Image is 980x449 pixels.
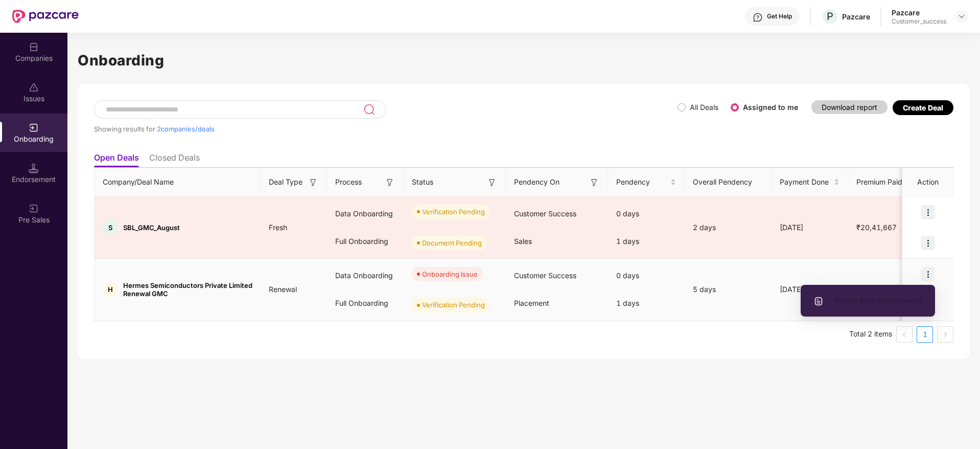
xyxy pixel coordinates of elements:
div: Verification Pending [422,300,485,310]
span: Status [412,176,433,188]
img: svg+xml;base64,PHN2ZyB3aWR0aD0iMTYiIGhlaWdodD0iMTYiIHZpZXdCb3g9IjAgMCAxNiAxNiIgZmlsbD0ibm9uZSIgeG... [385,177,395,188]
th: Company/Deal Name [95,168,261,196]
li: Previous Page [896,326,913,343]
div: 1 days [608,289,685,317]
li: Total 2 items [849,326,892,343]
div: Customer_success [892,17,946,26]
h1: Onboarding [78,49,970,72]
div: 2 days [685,222,772,233]
th: Premium Paid [848,168,915,196]
th: Action [902,168,953,196]
img: svg+xml;base64,PHN2ZyB3aWR0aD0iMTQuNSIgaGVpZ2h0PSIxNC41IiB2aWV3Qm94PSIwIDAgMTYgMTYiIGZpbGw9Im5vbm... [29,163,39,173]
img: New Pazcare Logo [12,10,79,23]
img: svg+xml;base64,PHN2ZyBpZD0iVXBsb2FkX0xvZ3MiIGRhdGEtbmFtZT0iVXBsb2FkIExvZ3MiIHhtbG5zPSJodHRwOi8vd3... [813,296,824,306]
th: Payment Done [772,168,848,196]
div: 5 days [685,284,772,295]
span: Rectify error in documents [813,295,922,306]
div: Verification Pending [422,207,485,217]
img: icon [921,205,935,219]
label: Assigned to me [743,103,798,111]
span: Customer Success [514,271,576,280]
div: 0 days [608,200,685,228]
img: svg+xml;base64,PHN2ZyBpZD0iSXNzdWVzX2Rpc2FibGVkIiB4bWxucz0iaHR0cDovL3d3dy53My5vcmcvMjAwMC9zdmciIH... [29,82,39,93]
span: Renewal [261,285,305,294]
button: Download report [811,100,888,114]
div: 0 days [608,262,685,289]
li: Open Deals [94,152,139,167]
img: svg+xml;base64,PHN2ZyB3aWR0aD0iMjAiIGhlaWdodD0iMjAiIHZpZXdCb3g9IjAgMCAyMCAyMCIgZmlsbD0ibm9uZSIgeG... [29,204,39,214]
img: svg+xml;base64,PHN2ZyB3aWR0aD0iMTYiIGhlaWdodD0iMTYiIHZpZXdCb3g9IjAgMCAxNiAxNiIgZmlsbD0ibm9uZSIgeG... [589,177,599,188]
a: 1 [917,327,932,342]
span: Payment Done [780,176,832,188]
span: right [942,331,948,338]
th: Pendency [608,168,685,196]
li: 1 [917,326,933,343]
div: Data Onboarding [327,200,404,228]
span: ₹20,41,667 [848,223,905,232]
span: Placement [514,299,549,307]
div: Get Help [767,12,792,20]
img: svg+xml;base64,PHN2ZyB3aWR0aD0iMjAiIGhlaWdodD0iMjAiIHZpZXdCb3g9IjAgMCAyMCAyMCIgZmlsbD0ibm9uZSIgeG... [29,123,39,133]
div: S [103,220,118,235]
div: 1 days [608,228,685,255]
div: Onboarding Issue [422,269,478,279]
span: P [827,10,833,23]
div: Full Onboarding [327,289,404,317]
li: Closed Deals [149,152,200,167]
th: Overall Pendency [685,168,772,196]
span: left [901,331,907,338]
span: Deal Type [269,176,302,188]
div: Data Onboarding [327,262,404,289]
span: 2 companies/deals [157,125,215,133]
img: svg+xml;base64,PHN2ZyB3aWR0aD0iMTYiIGhlaWdodD0iMTYiIHZpZXdCb3g9IjAgMCAxNiAxNiIgZmlsbD0ibm9uZSIgeG... [308,177,318,188]
div: Document Pending [422,238,482,248]
img: svg+xml;base64,PHN2ZyB3aWR0aD0iMjQiIGhlaWdodD0iMjUiIHZpZXdCb3g9IjAgMCAyNCAyNSIgZmlsbD0ibm9uZSIgeG... [363,103,375,116]
div: Pazcare [892,8,946,17]
label: All Deals [690,103,718,111]
div: Pazcare [842,12,870,21]
span: Pendency On [514,176,559,188]
span: Customer Success [514,209,576,218]
div: Create Deal [903,103,943,112]
span: SBL_GMC_August [123,223,180,232]
div: Showing results for [94,125,678,133]
img: icon [921,267,935,281]
img: svg+xml;base64,PHN2ZyBpZD0iSGVscC0zMngzMiIgeG1sbnM9Imh0dHA6Ly93d3cudzMub3JnLzIwMDAvc3ZnIiB3aWR0aD... [753,12,763,23]
img: svg+xml;base64,PHN2ZyB3aWR0aD0iMTYiIGhlaWdodD0iMTYiIHZpZXdCb3g9IjAgMCAxNiAxNiIgZmlsbD0ibm9uZSIgeG... [487,177,497,188]
button: left [896,326,913,343]
div: H [103,282,118,297]
img: icon [921,236,935,250]
div: Full Onboarding [327,228,404,255]
span: Pendency [616,176,668,188]
span: Sales [514,237,532,245]
img: svg+xml;base64,PHN2ZyBpZD0iQ29tcGFuaWVzIiB4bWxucz0iaHR0cDovL3d3dy53My5vcmcvMjAwMC9zdmciIHdpZHRoPS... [29,42,39,52]
span: Hermes Semiconductors Private Limited Renewal GMC [123,281,252,298]
span: Fresh [261,223,295,232]
span: Process [335,176,362,188]
img: svg+xml;base64,PHN2ZyBpZD0iRHJvcGRvd24tMzJ4MzIiIHhtbG5zPSJodHRwOi8vd3d3LnczLm9yZy8yMDAwL3N2ZyIgd2... [958,12,966,20]
div: [DATE] [772,284,848,295]
li: Next Page [937,326,953,343]
button: right [937,326,953,343]
div: [DATE] [772,222,848,233]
